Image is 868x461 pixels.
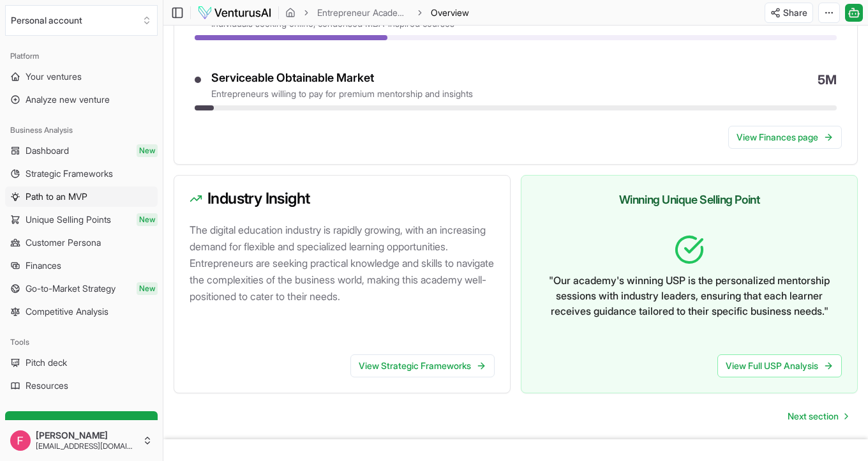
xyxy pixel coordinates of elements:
a: View Finances page [728,126,842,149]
a: Go-to-Market StrategyNew [5,278,158,299]
a: Your ventures [5,66,158,87]
button: Select an organization [5,5,158,36]
div: entrepreneurs willing to pay for premium mentorship and insights [211,87,473,100]
img: ACg8ocIl1-lvBmqGC5jxkzC76WCFP2Bk6NImGK90qjamJdtXtGFI2Q=s96-c [10,430,31,451]
a: Competitive Analysis [5,301,158,322]
a: View Full USP Analysis [717,354,842,377]
a: Customer Persona [5,232,158,253]
span: Unique Selling Points [26,213,111,226]
span: Pitch deck [26,356,67,369]
span: 5M [818,71,837,101]
span: [PERSON_NAME] [36,430,137,441]
a: Analyze new venture [5,89,158,110]
a: Go to next page [777,404,858,429]
nav: breadcrumb [285,6,469,19]
span: Path to an MVP [26,190,87,203]
span: Upgrade to a paid plan [43,418,134,430]
a: Resources [5,375,158,396]
a: Path to an MVP [5,186,158,207]
a: Entrepreneur Academy [317,6,409,19]
span: Customer Persona [26,236,101,249]
p: The digital education industry is rapidly growing, with an increasing demand for flexible and spe... [190,222,500,305]
span: Next section [788,410,839,423]
span: Finances [26,259,61,272]
span: Overview [431,6,469,19]
button: Share [765,3,813,23]
nav: pagination [777,404,858,429]
p: " Our academy's winning USP is the personalized mentorship sessions with industry leaders, ensuri... [547,273,832,319]
span: New [137,213,158,226]
a: DashboardNew [5,140,158,161]
span: Go-to-Market Strategy [26,282,116,295]
span: Share [783,6,807,19]
h3: Winning Unique Selling Point [537,191,842,209]
a: Unique Selling PointsNew [5,209,158,230]
div: Tools [5,332,158,352]
span: Dashboard [26,144,69,157]
h3: Industry Insight [190,191,495,206]
span: Analyze new venture [26,93,110,106]
span: [EMAIL_ADDRESS][DOMAIN_NAME] [36,441,137,451]
a: Pitch deck [5,352,158,373]
div: Business Analysis [5,120,158,140]
span: New [137,282,158,295]
button: [PERSON_NAME][EMAIL_ADDRESS][DOMAIN_NAME] [5,425,158,456]
a: Strategic Frameworks [5,163,158,184]
a: Finances [5,255,158,276]
span: Strategic Frameworks [26,167,113,180]
img: logo [197,5,272,20]
div: Platform [5,46,158,66]
span: Competitive Analysis [26,305,108,318]
span: Resources [26,379,68,392]
span: Your ventures [26,70,82,83]
div: Serviceable Obtainable Market [211,71,473,86]
a: View Strategic Frameworks [350,354,495,377]
a: Upgrade to a paid plan [5,411,158,437]
span: New [137,144,158,157]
